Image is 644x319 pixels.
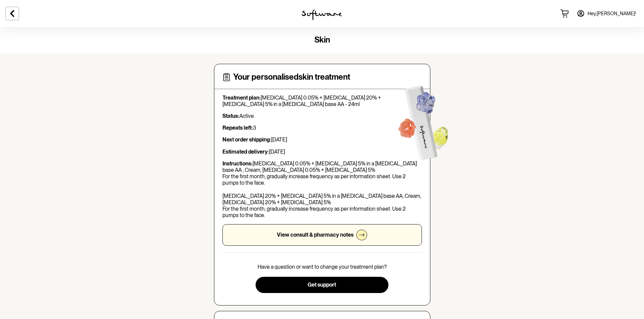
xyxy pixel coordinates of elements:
strong: Treatment plan: [222,95,261,101]
span: Get support [308,282,336,288]
p: [DATE] [222,149,422,155]
h4: Your personalised skin treatment [233,72,350,82]
img: software logo [302,9,342,20]
strong: Estimated delivery: [222,149,269,155]
p: [MEDICAL_DATA] 0.05% + [MEDICAL_DATA] 20% + [MEDICAL_DATA] 5% in a [MEDICAL_DATA] base AA - 24ml [222,95,422,107]
p: Have a question or want to change your treatment plan? [258,264,387,270]
button: Get support [256,277,388,293]
strong: Next order shipping: [222,136,271,143]
p: View consult & pharmacy notes [277,232,354,238]
strong: Instructions: [222,160,253,167]
p: [MEDICAL_DATA] 0.05% + [MEDICAL_DATA] 5% in a [MEDICAL_DATA] base AA , Cream, [MEDICAL_DATA] 0.05... [222,160,422,219]
span: Hey, [PERSON_NAME] ! [588,11,636,17]
a: Hey,[PERSON_NAME]! [573,5,640,22]
strong: Status: [222,113,239,119]
span: skin [314,35,330,45]
img: Software treatment bottle [384,72,460,169]
p: [DATE] [222,136,422,143]
p: 3 [222,125,422,131]
p: Active. [222,113,422,119]
strong: Repeats left: [222,125,253,131]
